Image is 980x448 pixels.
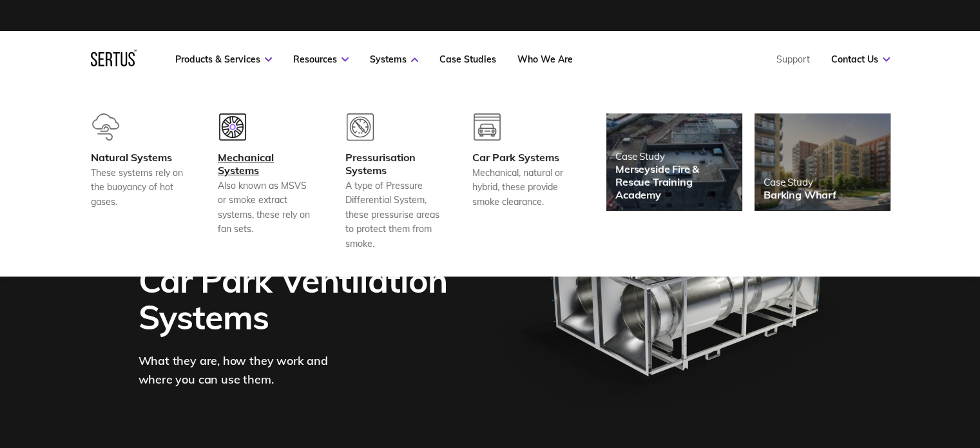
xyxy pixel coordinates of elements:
div: Merseyside Fire & Rescue Training Academy [615,162,733,201]
h1: Car Park Ventilation Systems [139,262,456,335]
a: Car Park SystemsMechanical, natural or hybrid, these provide smoke clearance. [472,113,568,251]
div: What they are, how they work and where you can use them. [139,352,351,389]
a: Who We Are [517,54,573,65]
a: Support [776,54,810,65]
div: Mechanical Systems [218,151,313,177]
a: Natural SystemsThese systems rely on the buoyancy of hot gases. [91,113,186,251]
div: Car Park Systems [472,151,568,164]
a: Contact Us [831,54,890,65]
a: Mechanical SystemsAlso known as MSVS or smoke extract systems, these rely on fan sets. [218,113,313,251]
a: Resources [293,54,349,65]
a: Systems [370,54,418,65]
img: group-678-1.svg [219,113,246,141]
div: A type of Pressure Differential System, these pressurise areas to protect them from smoke. [345,179,441,251]
a: Case Studies [439,54,496,65]
a: Products & Services [175,54,272,65]
div: These systems rely on the buoyancy of hot gases. [91,166,186,209]
div: Also known as MSVS or smoke extract systems, these rely on fan sets. [218,179,313,237]
a: Case StudyBarking Wharf [754,113,890,210]
div: Case Study [764,176,836,188]
div: Case Study [615,150,733,162]
a: Pressurisation SystemsA type of Pressure Differential System, these pressurise areas to protect t... [345,113,441,251]
div: Pressurisation Systems [345,151,441,177]
div: Barking Wharf [764,188,836,201]
iframe: Chat Widget [916,386,980,448]
a: Case StudyMerseyside Fire & Rescue Training Academy [606,113,742,210]
div: Natural Systems [91,151,186,164]
div: Mechanical, natural or hybrid, these provide smoke clearance. [472,166,568,209]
